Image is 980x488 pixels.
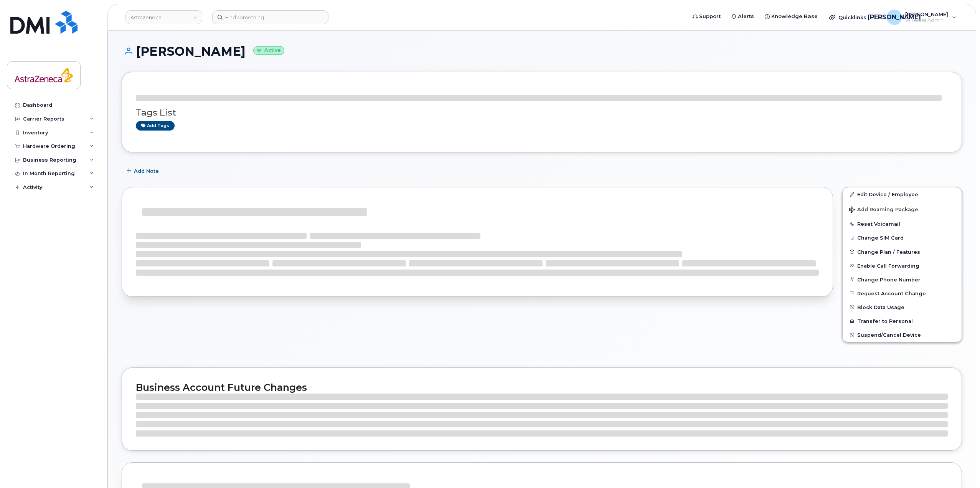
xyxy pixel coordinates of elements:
[136,121,175,131] a: Add tags
[843,314,962,328] button: Transfer to Personal
[136,108,948,117] h3: Tags List
[122,164,165,178] button: Add Note
[843,231,962,245] button: Change SIM Card
[843,328,962,342] button: Suspend/Cancel Device
[843,286,962,300] button: Request Account Change
[134,167,159,175] span: Add Note
[857,332,921,338] span: Suspend/Cancel Device
[843,273,962,286] button: Change Phone Number
[136,382,948,393] h2: Business Account Future Changes
[843,201,962,217] button: Add Roaming Package
[843,187,962,201] a: Edit Device / Employee
[843,300,962,314] button: Block Data Usage
[857,249,920,255] span: Change Plan / Features
[843,259,962,273] button: Enable Call Forwarding
[122,45,962,58] h1: [PERSON_NAME]
[843,217,962,231] button: Reset Voicemail
[849,207,918,214] span: Add Roaming Package
[253,46,284,55] small: Active
[857,263,919,268] span: Enable Call Forwarding
[843,245,962,259] button: Change Plan / Features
